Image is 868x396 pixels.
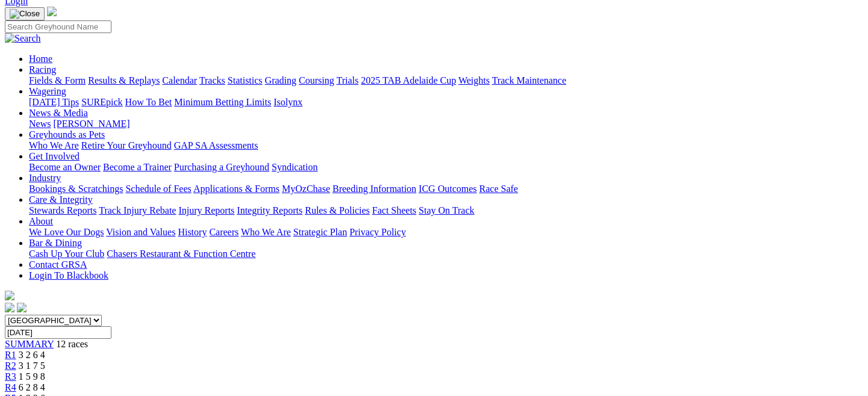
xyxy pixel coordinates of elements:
img: logo-grsa-white.png [47,7,57,16]
a: Applications & Forms [193,184,279,194]
a: Industry [29,173,61,183]
img: logo-grsa-white.png [5,291,14,300]
a: Racing [29,64,56,75]
a: Integrity Reports [237,205,302,215]
a: Strategic Plan [293,227,347,237]
a: Stewards Reports [29,205,96,215]
button: Toggle navigation [5,7,45,20]
a: We Love Our Dogs [29,227,104,237]
a: Careers [209,227,239,237]
a: R1 [5,350,16,360]
a: Stay On Track [419,205,474,215]
a: Syndication [272,162,317,172]
img: Close [10,9,40,19]
a: Vision and Values [106,227,175,237]
a: Cash Up Your Club [29,249,104,259]
a: ICG Outcomes [419,184,476,194]
a: Coursing [299,75,334,85]
a: MyOzChase [282,184,330,194]
a: Rules & Policies [305,205,370,215]
a: Retire Your Greyhound [81,140,172,150]
a: Statistics [228,75,263,85]
a: Become an Owner [29,162,101,172]
a: Track Maintenance [492,75,566,85]
a: Who We Are [29,140,79,150]
a: Login To Blackbook [29,270,108,280]
div: About [29,227,863,238]
div: Greyhounds as Pets [29,140,863,151]
a: Fact Sheets [372,205,416,215]
a: News & Media [29,108,88,118]
a: Tracks [199,75,225,85]
img: facebook.svg [5,303,14,312]
a: Chasers Restaurant & Function Centre [107,249,255,259]
a: Results & Replays [88,75,160,85]
a: News [29,119,51,129]
a: GAP SA Assessments [174,140,258,150]
a: Breeding Information [333,184,416,194]
a: Trials [336,75,358,85]
div: Racing [29,75,863,86]
input: Search [5,20,111,33]
a: Track Injury Rebate [99,205,176,215]
a: Who We Are [241,227,291,237]
span: 6 2 8 4 [19,382,45,392]
div: Care & Integrity [29,205,863,216]
a: SUREpick [81,97,122,107]
a: Bookings & Scratchings [29,184,123,194]
div: News & Media [29,119,863,129]
a: How To Bet [125,97,172,107]
a: Schedule of Fees [125,184,191,194]
a: Minimum Betting Limits [174,97,271,107]
a: [DATE] Tips [29,97,79,107]
a: SUMMARY [5,339,54,349]
a: Care & Integrity [29,194,93,205]
span: 3 1 7 5 [19,360,45,371]
a: Injury Reports [178,205,234,215]
a: R2 [5,360,16,371]
span: 12 races [56,339,88,349]
a: [PERSON_NAME] [53,119,130,129]
a: Purchasing a Greyhound [174,162,269,172]
div: Bar & Dining [29,249,863,259]
a: R4 [5,382,16,392]
a: Isolynx [273,97,302,107]
span: 1 5 9 8 [19,371,45,382]
a: Contact GRSA [29,259,87,270]
a: Greyhounds as Pets [29,129,105,140]
a: Become a Trainer [103,162,172,172]
a: Wagering [29,86,66,96]
a: R3 [5,371,16,382]
a: Race Safe [479,184,517,194]
div: Get Involved [29,162,863,173]
a: Fields & Form [29,75,86,85]
a: Privacy Policy [349,227,406,237]
a: Get Involved [29,151,80,161]
input: Select date [5,326,111,339]
div: Wagering [29,97,863,108]
a: 2025 TAB Adelaide Cup [361,75,456,85]
img: twitter.svg [17,303,27,312]
a: History [178,227,207,237]
img: Search [5,33,41,44]
a: Home [29,54,52,64]
a: Bar & Dining [29,238,82,248]
a: About [29,216,53,226]
a: Grading [265,75,296,85]
div: Industry [29,184,863,194]
a: Calendar [162,75,197,85]
a: Weights [458,75,490,85]
span: 3 2 6 4 [19,350,45,360]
